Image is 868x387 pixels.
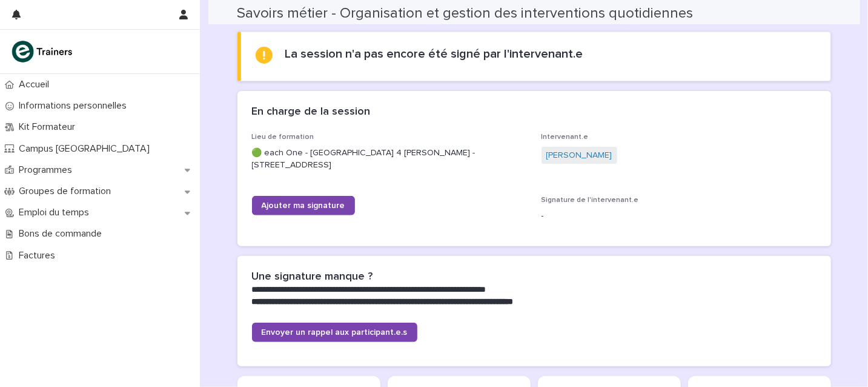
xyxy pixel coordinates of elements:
[237,5,694,22] h2: Savoirs métier - Organisation et gestion des interventions quotidiennes
[252,133,314,141] span: Lieu de formation
[546,149,612,162] a: [PERSON_NAME]
[252,271,373,284] h2: Une signature manque ?
[542,197,639,204] span: Signature de l'intervenant.e
[10,39,76,64] img: K0CqGN7SDeD6s4JG8KQk
[252,196,355,215] a: Ajouter ma signature
[285,47,583,61] h2: La session n'a pas encore été signé par l'intervenant.e
[14,228,111,240] p: Bons de commande
[14,100,136,112] p: Informations personnelles
[252,147,527,172] p: 🟢 each One - [GEOGRAPHIC_DATA] 4 [PERSON_NAME] - [STREET_ADDRESS]
[252,323,417,342] a: Envoyer un rappel aux participant.e.s
[542,210,817,223] p: -
[14,250,65,261] p: Factures
[14,143,159,155] p: Campus [GEOGRAPHIC_DATA]
[14,79,59,90] p: Accueil
[14,164,82,176] p: Programmes
[14,186,121,197] p: Groupes de formation
[14,121,85,133] p: Kit Formateur
[262,201,345,210] span: Ajouter ma signature
[252,106,371,119] h2: En charge de la session
[262,328,408,337] span: Envoyer un rappel aux participant.e.s
[542,133,589,141] span: Intervenant.e
[14,207,99,218] p: Emploi du temps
